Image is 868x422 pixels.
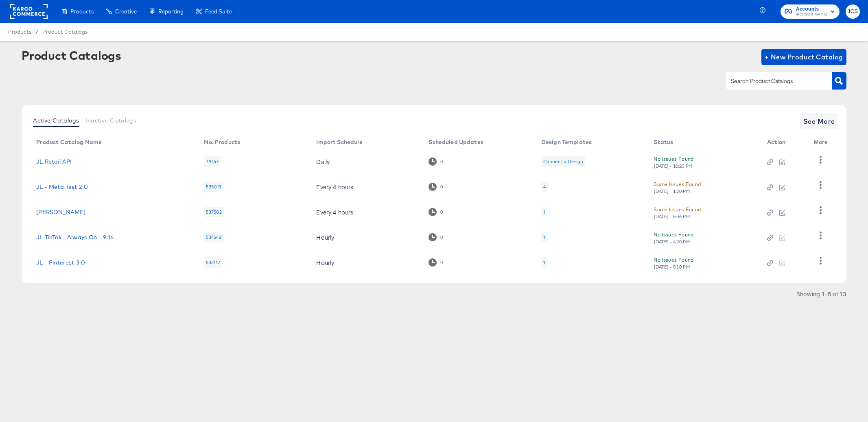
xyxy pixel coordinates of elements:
th: More [807,136,838,149]
div: 534548 [204,232,223,243]
div: No. Products [204,139,240,145]
div: 4 [541,181,548,192]
div: Some Issues Found [654,180,701,188]
div: Some Issues Found [654,205,701,214]
div: Showing 1–5 of 13 [796,291,846,297]
span: + New Product Catalog [765,51,843,63]
th: Status [647,136,761,149]
span: JCS [849,7,857,16]
a: Product Catalogs [42,28,87,35]
span: Creative [115,8,137,15]
div: 0 [429,258,443,266]
a: JL Retail API [36,158,72,165]
div: 533117 [204,257,222,268]
button: JCS [846,4,860,19]
div: Design Templates [541,139,592,145]
button: Accounts[PERSON_NAME] [781,4,840,19]
div: 0 [429,183,443,190]
div: 4 [543,184,546,190]
td: Every 4 hours [310,199,422,225]
div: Connect a Design [543,158,583,165]
td: Hourly [310,225,422,250]
div: Product Catalog Name [36,139,102,145]
div: Connect a Design [541,156,585,167]
a: JL - Pinterest 3.0 [36,259,85,266]
span: Feed Suite [205,8,232,15]
div: 1 [543,209,545,215]
div: Scheduled Updates [429,139,483,145]
div: 0 [440,159,443,164]
th: Action [761,136,807,149]
td: Hourly [310,250,422,275]
div: 1 [541,207,547,217]
span: Reporting [158,8,184,15]
div: 1 [543,259,545,266]
a: JL - Meta Test 2.0 [36,184,88,190]
button: Some Issues Found[DATE] - 1:20 PM [654,180,701,194]
button: Some Issues Found[DATE] - 5:06 PM [654,205,701,219]
div: Product Catalogs [22,49,121,62]
div: 1 [541,257,547,268]
span: Accounts [796,5,827,13]
div: Import Schedule [316,139,362,145]
div: 0 [429,233,443,241]
div: 537502 [204,207,224,217]
div: [DATE] - 1:20 PM [654,188,690,194]
span: Products [8,28,31,35]
div: 0 [440,260,443,265]
div: 0 [440,184,443,190]
div: 0 [429,208,443,216]
div: 1 [543,234,545,241]
div: 535013 [204,181,223,192]
button: + New Product Catalog [761,49,846,65]
span: Inactive Catalogs [85,117,136,124]
span: See More [803,116,835,127]
div: 79447 [204,156,221,167]
td: Daily [310,149,422,174]
a: [PERSON_NAME] [36,209,85,215]
span: / [31,28,42,35]
div: 0 [429,157,443,165]
div: 0 [440,234,443,240]
span: Products [70,8,94,15]
div: 1 [541,232,547,243]
span: Active Catalogs [33,117,79,124]
button: See More [800,113,838,129]
div: 0 [440,209,443,215]
a: JL TikTok - Always On - 9:16 [36,234,114,241]
div: [DATE] - 5:06 PM [654,214,690,219]
td: Every 4 hours [310,174,422,199]
span: [PERSON_NAME] [796,11,827,18]
input: Search Product Catalogs [729,77,816,86]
